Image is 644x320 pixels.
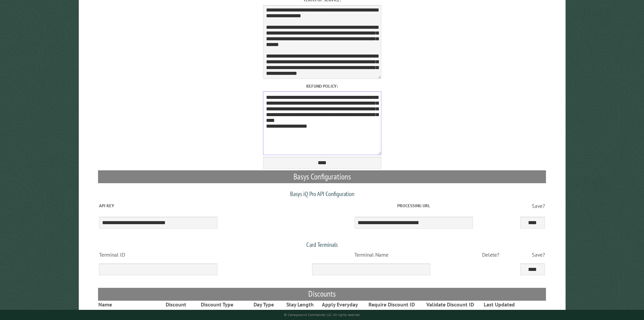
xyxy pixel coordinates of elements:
th: Stay Length [283,301,317,308]
h2: Discounts [98,288,546,301]
th: Name [98,301,163,308]
td: Save? [519,198,546,214]
h3: Basys iQ Pro API Configuration [98,190,546,197]
label: Processing URL [310,202,518,209]
th: Apply Everyday [317,301,362,308]
th: Validate Discount ID [421,301,480,308]
h2: Basys Configurations [98,170,546,183]
td: Terminal ID [98,249,280,261]
td: Terminal Name [280,249,462,261]
th: Require Discount ID [362,301,420,308]
th: Last Updated [480,301,519,308]
label: API Key [99,202,307,209]
th: Discount [163,301,189,308]
label: Refund policy: [98,83,546,89]
th: Discount Type [189,301,245,308]
small: © Campground Commander LLC. All rights reserved. [284,313,360,317]
th: Day Type [245,301,283,308]
td: Save? [519,249,546,261]
h3: Card Terminals [98,241,546,248]
td: Delete? [462,249,519,261]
